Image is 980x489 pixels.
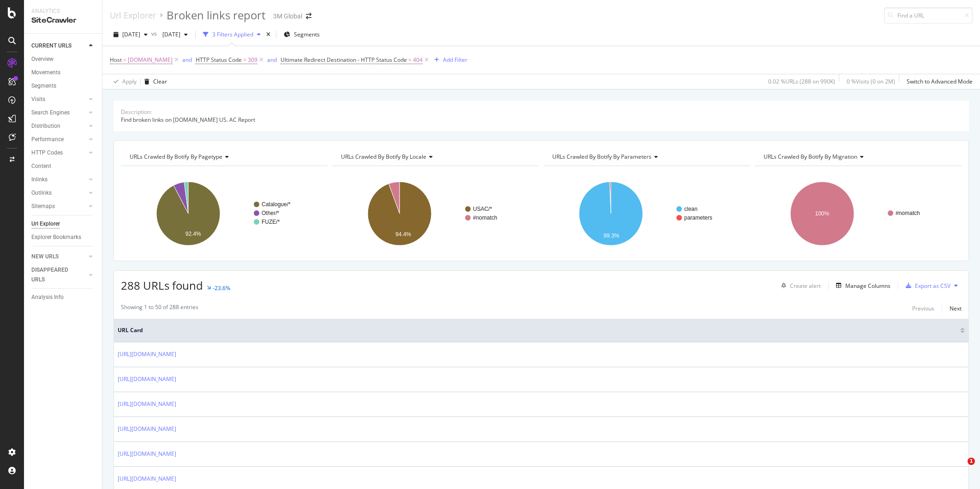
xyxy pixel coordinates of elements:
[896,210,920,216] text: #nomatch
[118,350,176,359] a: [URL][DOMAIN_NAME]
[264,30,272,39] div: times
[118,449,176,459] a: [URL][DOMAIN_NAME]
[31,54,54,64] div: Overview
[151,30,159,37] span: vs
[196,56,242,64] span: HTTP Status Code
[121,116,962,124] div: Find broken links on [DOMAIN_NAME] US. AC Report
[31,95,86,104] a: Visits
[185,231,201,237] text: 92.4%
[31,252,59,262] div: NEW URLS
[110,10,156,20] a: Url Explorer
[31,68,96,78] a: Movements
[443,56,467,64] div: Add Filter
[159,27,191,42] button: [DATE]
[31,161,96,171] a: Content
[31,292,96,302] a: Analysis Info
[31,41,72,51] div: CURRENT URLS
[128,149,319,164] h4: URLs Crawled By Botify By pagetype
[31,161,51,171] div: Content
[604,233,619,239] text: 99.3%
[903,74,973,89] button: Switch to Advanced Mode
[118,326,958,334] span: URL Card
[306,13,311,19] div: arrow-right-arrow-left
[110,27,151,42] button: [DATE]
[764,153,857,161] span: URLs Crawled By Botify By migration
[153,78,167,85] div: Clear
[159,30,180,38] span: 2025 Aug. 3rd
[128,54,173,66] span: [DOMAIN_NAME]
[31,95,45,104] div: Visits
[31,121,60,131] div: Distribution
[280,27,323,42] button: Segments
[122,30,140,38] span: 2025 Sep. 14th
[281,56,407,64] span: Ultimate Redirect Destination - HTTP Status Code
[267,55,277,64] button: and
[31,219,96,229] a: Url Explorer
[31,135,86,144] a: Performance
[408,56,412,64] span: =
[915,282,950,290] div: Export as CSV
[121,108,152,116] div: Description:
[31,188,86,198] a: Outlinks
[413,54,423,66] span: 404
[31,81,56,91] div: Segments
[884,7,973,24] input: Find a URL
[212,30,253,38] div: 3 Filters Applied
[912,303,934,314] button: Previous
[473,215,497,221] text: #nomatch
[768,78,835,85] div: 0.02 % URLs ( 288 on 990K )
[294,30,320,38] span: Segments
[31,265,86,285] a: DISAPPEARED URLS
[118,400,176,409] a: [URL][DOMAIN_NAME]
[31,202,55,211] div: Sitemaps
[949,458,971,480] iframe: Intercom live chat
[262,210,279,216] text: Other/*
[777,278,821,293] button: Create alert
[790,282,821,290] div: Create alert
[31,108,86,118] a: Search Engines
[31,175,48,185] div: Inlinks
[968,458,975,465] span: 1
[31,252,86,262] a: NEW URLS
[31,81,96,91] a: Segments
[473,206,492,212] text: USAC/*
[684,206,698,212] text: clean
[122,78,137,85] div: Apply
[31,233,81,242] div: Explorer Bookmarks
[110,74,137,89] button: Apply
[213,284,230,292] div: -23.6%
[31,148,86,158] a: HTTP Codes
[544,173,748,254] svg: A chart.
[395,232,411,238] text: 94.4%
[550,149,742,164] h4: URLs Crawled By Botify By parameters
[31,219,60,229] div: Url Explorer
[31,108,70,118] div: Search Engines
[199,27,264,42] button: 3 Filters Applied
[552,153,651,161] span: URLs Crawled By Botify By parameters
[182,56,192,64] div: and
[262,219,280,225] text: FUZE/*
[341,153,426,161] span: URLs Crawled By Botify By locale
[243,56,246,64] span: =
[31,175,86,185] a: Inlinks
[118,474,176,483] a: [URL][DOMAIN_NAME]
[273,12,302,21] div: 3M Global
[167,7,266,23] div: Broken links report
[31,202,86,211] a: Sitemaps
[267,56,277,64] div: and
[141,74,167,89] button: Clear
[31,233,96,242] a: Explorer Bookmarks
[262,201,291,208] text: Catalogue/*
[182,55,192,64] button: and
[110,56,122,64] span: Host
[912,304,934,312] div: Previous
[130,153,222,161] span: URLs Crawled By Botify By pagetype
[31,148,63,158] div: HTTP Codes
[31,292,64,302] div: Analysis Info
[31,41,86,51] a: CURRENT URLS
[31,68,60,78] div: Movements
[123,56,126,64] span: =
[31,121,86,131] a: Distribution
